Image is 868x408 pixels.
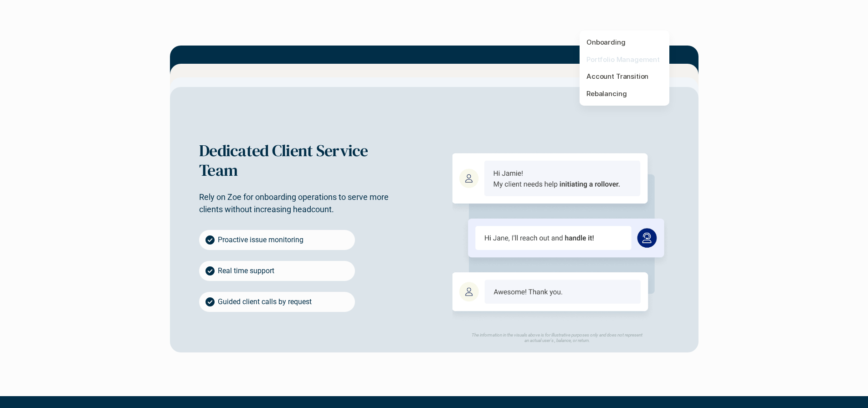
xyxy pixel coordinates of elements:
[199,141,410,180] h3: Dedicated Client Service Team
[586,89,627,98] a: Rebalancing
[586,38,626,46] a: Onboarding
[218,296,312,307] p: Guided client calls by request
[524,338,590,343] em: an actual user's , balance, or return.
[218,265,274,276] p: Real time support
[472,332,642,337] em: The information in the visuals above is for illustrative purposes only and does not represent
[586,72,648,81] a: Account Transition
[586,55,660,64] a: Portfolio Management
[218,235,303,245] p: Proactive issue monitoring
[199,191,410,215] p: Rely on Zoe for onboarding operations to serve more clients without increasing headcount.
